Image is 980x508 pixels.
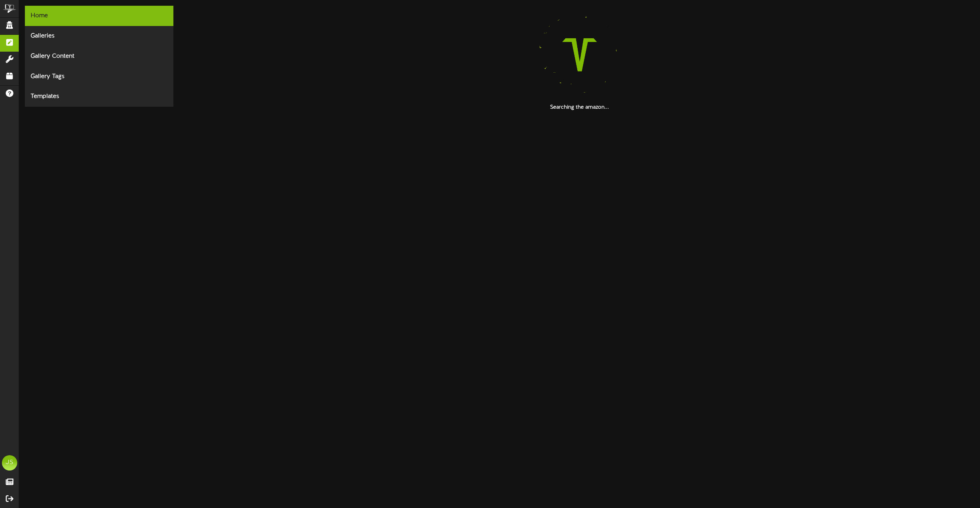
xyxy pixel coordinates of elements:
[531,6,629,104] img: loading-spinner-3.png
[25,26,173,46] div: Galleries
[25,86,173,107] div: Templates
[25,67,173,87] div: Gallery Tags
[550,104,609,110] strong: Searching the amazon...
[2,455,17,471] div: JS
[25,46,173,67] div: Gallery Content
[25,6,173,26] div: Home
